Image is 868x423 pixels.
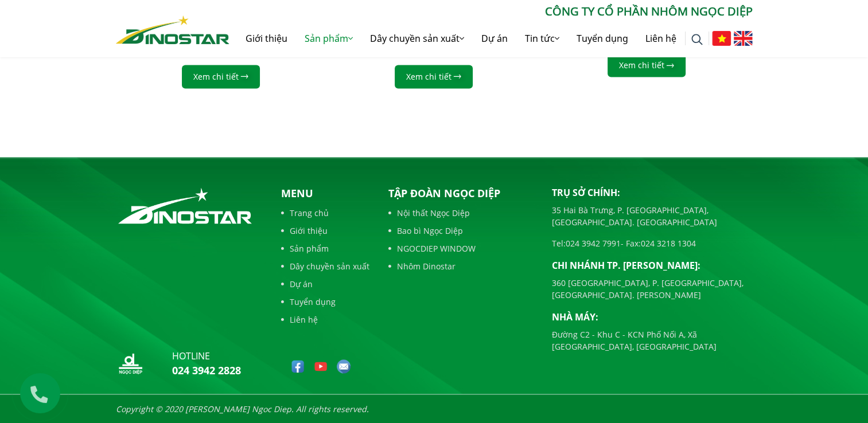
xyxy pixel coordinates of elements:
p: 360 [GEOGRAPHIC_DATA], P. [GEOGRAPHIC_DATA], [GEOGRAPHIC_DATA]. [PERSON_NAME] [552,277,753,301]
p: Nhà máy: [552,310,753,324]
i: Copyright © 2020 [PERSON_NAME] Ngoc Diep. All rights reserved. [116,404,369,414]
p: 35 Hai Bà Trưng, P. [GEOGRAPHIC_DATA], [GEOGRAPHIC_DATA]. [GEOGRAPHIC_DATA] [552,204,753,228]
a: Sản phẩm [296,20,361,57]
img: search [691,34,703,45]
a: Tin tức [516,20,568,57]
a: Dây chuyền sản xuất [281,260,369,272]
p: Tel: - Fax: [552,237,753,249]
a: Tuyển dụng [568,20,637,57]
a: Trang chủ [281,207,369,219]
a: Dự án [473,20,516,57]
a: Nhôm Dinostar [388,260,535,272]
a: 024 3942 2828 [172,363,241,377]
a: NGOCDIEP WINDOW [388,242,535,254]
p: hotline [172,349,241,363]
a: Xem chi tiết [608,53,686,77]
a: Giới thiệu [237,20,296,57]
a: Xem chi tiết [395,65,473,88]
a: 024 3942 7991 [566,238,621,249]
p: Menu [281,186,369,201]
p: Tập đoàn Ngọc Diệp [388,186,535,201]
a: Liên hệ [637,20,685,57]
a: Nội thất Ngọc Diệp [388,207,535,219]
img: logo_footer [116,186,254,226]
a: Liên hệ [281,314,369,326]
a: 024 3218 1304 [641,238,696,249]
img: logo_nd_footer [116,349,145,378]
a: Giới thiệu [281,225,369,237]
p: Chi nhánh TP. [PERSON_NAME]: [552,258,753,272]
a: Xem chi tiết [182,65,260,88]
p: Đường C2 - Khu C - KCN Phố Nối A, Xã [GEOGRAPHIC_DATA], [GEOGRAPHIC_DATA] [552,328,753,352]
p: CÔNG TY CỔ PHẦN NHÔM NGỌC DIỆP [229,3,753,20]
a: Dây chuyền sản xuất [361,20,473,57]
img: English [734,31,753,46]
a: Dự án [281,278,369,290]
img: Nhôm Dinostar [116,15,229,44]
img: Tiếng Việt [712,31,731,46]
a: Sản phẩm [281,242,369,254]
a: Bao bì Ngọc Diệp [388,225,535,237]
p: Trụ sở chính: [552,186,753,199]
a: Tuyển dụng [281,296,369,308]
